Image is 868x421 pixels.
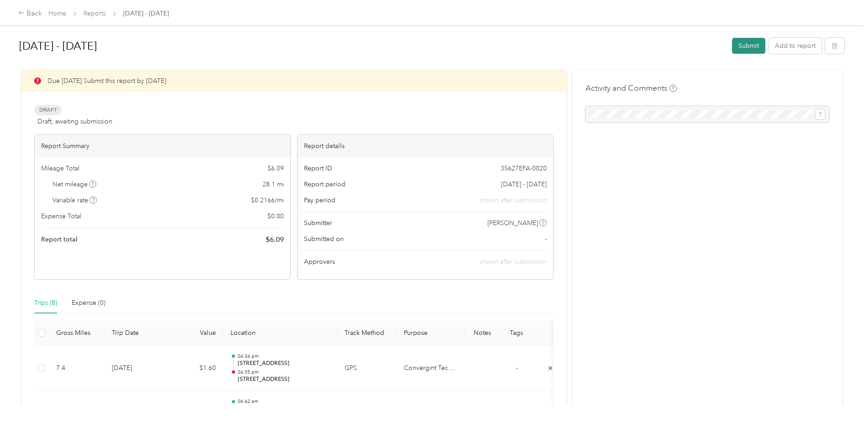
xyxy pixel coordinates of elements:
[480,195,547,205] span: shown after submission
[48,10,66,17] a: Home
[267,164,284,173] span: $ 6.09
[72,298,105,308] div: Expense (0)
[52,180,97,189] span: Net mileage
[266,234,284,245] span: $ 6.09
[168,321,223,346] th: Value
[465,321,499,346] th: Notes
[18,8,42,19] div: Back
[397,346,465,391] td: Convergint Technologies
[487,218,538,228] span: [PERSON_NAME]
[304,195,335,205] span: Pay period
[501,164,547,173] span: 35627EFA-0020
[41,211,81,221] span: Expense Total
[41,164,79,173] span: Mileage Total
[267,211,284,221] span: $ 0.00
[304,180,345,189] span: Report period
[34,105,62,115] span: Draft
[19,35,726,57] h1: Aug 1 - 31, 2025
[41,235,78,244] span: Report total
[501,180,547,189] span: [DATE] - [DATE]
[238,369,330,375] p: 04:55 pm
[732,38,765,54] button: Submit
[37,117,112,126] span: Draft, awaiting submission
[34,298,57,308] div: Trips (8)
[262,180,284,189] span: 28.1 mi
[817,370,868,421] iframe: Everlance-gr Chat Button Frame
[52,195,97,205] span: Variable rate
[304,164,332,173] span: Report ID
[223,321,337,346] th: Location
[516,364,518,372] span: -
[105,321,168,346] th: Trip Date
[35,135,290,157] div: Report Summary
[304,234,344,244] span: Submitted on
[168,346,223,391] td: $1.60
[397,321,465,346] th: Purpose
[304,257,335,267] span: Approvers
[238,398,330,405] p: 06:42 am
[49,321,105,346] th: Gross Miles
[105,346,168,391] td: [DATE]
[480,258,547,266] span: shown after submission
[298,135,553,157] div: Report details
[769,38,822,54] button: Add to report
[545,234,547,244] span: -
[84,10,106,17] a: Reports
[337,346,397,391] td: GPS
[238,405,330,413] p: [STREET_ADDRESS]
[586,82,677,94] h4: Activity and Comments
[499,321,533,346] th: Tags
[337,321,397,346] th: Track Method
[251,195,284,205] span: $ 0.2166 / mi
[21,70,566,92] div: Due [DATE]. Submit this report by [DATE]
[123,9,169,18] span: [DATE] - [DATE]
[238,353,330,359] p: 04:34 pm
[238,359,330,368] p: [STREET_ADDRESS]
[304,218,332,228] span: Submitter
[49,346,105,391] td: 7.4
[238,375,330,384] p: [STREET_ADDRESS]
